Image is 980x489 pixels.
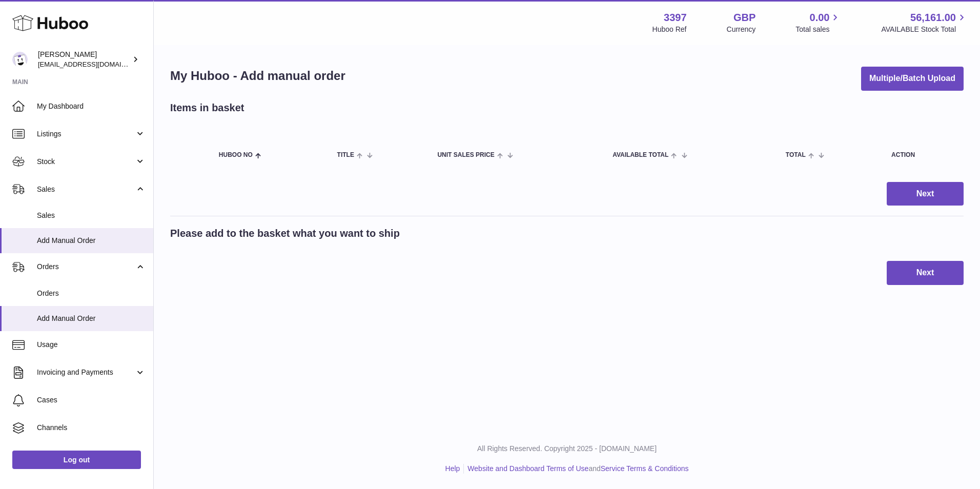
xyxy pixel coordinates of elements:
[12,451,141,469] a: Log out
[337,152,354,158] span: Title
[887,182,964,206] button: Next
[881,25,968,34] span: AVAILABLE Stock Total
[612,152,668,158] span: AVAILABLE Total
[219,152,253,158] span: Huboo no
[37,185,135,194] span: Sales
[601,464,689,473] a: Service Terms & Conditions
[727,25,756,34] div: Currency
[37,129,135,139] span: Listings
[795,25,841,34] span: Total sales
[467,464,588,473] a: Website and Dashboard Terms of Use
[37,262,135,272] span: Orders
[37,211,146,220] span: Sales
[881,11,968,34] a: 56,161.00 AVAILABLE Stock Total
[38,50,130,69] div: [PERSON_NAME]
[37,340,146,350] span: Usage
[664,11,687,25] strong: 3397
[37,368,135,377] span: Invoicing and Payments
[170,101,244,115] h2: Items in basket
[37,423,146,433] span: Channels
[37,236,146,246] span: Add Manual Order
[37,157,135,167] span: Stock
[162,444,972,454] p: All Rights Reserved. Copyright 2025 - [DOMAIN_NAME]
[170,68,345,84] h1: My Huboo - Add manual order
[733,11,756,25] strong: GBP
[12,52,28,67] img: sales@canchema.com
[795,11,841,34] a: 0.00 Total sales
[37,289,146,298] span: Orders
[437,152,494,158] span: Unit Sales Price
[652,25,687,34] div: Huboo Ref
[445,464,460,473] a: Help
[887,261,964,285] button: Next
[37,101,146,111] span: My Dashboard
[38,60,151,68] span: [EMAIL_ADDRESS][DOMAIN_NAME]
[910,11,956,25] span: 56,161.00
[170,227,400,240] h2: Please add to the basket what you want to ship
[37,395,146,405] span: Cases
[464,464,688,474] li: and
[37,314,146,323] span: Add Manual Order
[891,152,953,158] div: Action
[861,67,964,91] button: Multiple/Batch Upload
[810,11,830,25] span: 0.00
[786,152,806,158] span: Total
